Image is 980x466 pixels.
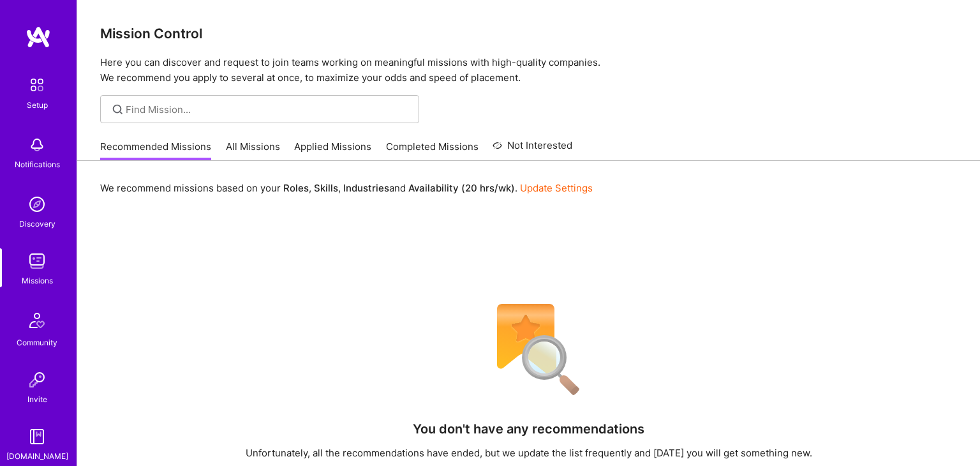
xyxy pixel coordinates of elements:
[314,182,338,194] b: Skills
[24,192,50,217] img: discovery
[100,140,211,161] a: Recommended Missions
[294,140,371,161] a: Applied Missions
[24,248,50,274] img: teamwork
[126,103,410,116] input: Find Mission...
[24,132,50,158] img: bell
[22,274,53,287] div: Missions
[226,140,280,161] a: All Missions
[413,421,644,437] h4: You don't have any recommendations
[246,446,812,460] div: Unfortunately, all the recommendations have ended, but we update the list frequently and [DATE] y...
[24,71,50,98] img: setup
[386,140,479,161] a: Completed Missions
[6,449,68,463] div: [DOMAIN_NAME]
[27,393,47,406] div: Invite
[100,55,957,86] p: Here you can discover and request to join teams working on meaningful missions with high-quality ...
[19,217,56,230] div: Discovery
[283,182,309,194] b: Roles
[24,367,50,393] img: Invite
[493,138,572,161] a: Not Interested
[408,182,515,194] b: Availability (20 hrs/wk)
[475,296,583,404] img: No Results
[100,26,957,41] h3: Mission Control
[24,424,50,449] img: guide book
[26,26,51,49] img: logo
[110,102,125,117] i: icon SearchGrey
[15,158,60,171] div: Notifications
[100,181,593,195] p: We recommend missions based on your , , and .
[520,182,593,194] a: Update Settings
[27,98,48,112] div: Setup
[343,182,389,194] b: Industries
[22,305,52,336] img: Community
[17,336,57,349] div: Community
